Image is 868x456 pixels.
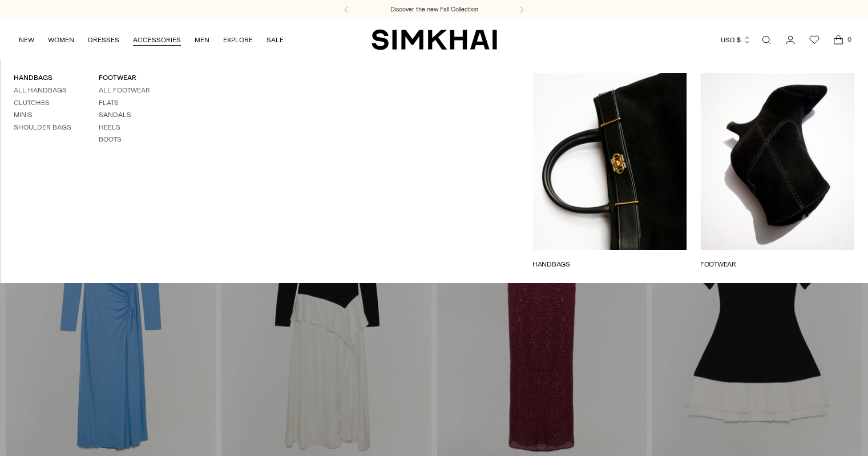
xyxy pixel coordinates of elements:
a: Wishlist [803,29,826,51]
a: WOMEN [48,27,74,53]
a: Go to the account page [779,29,802,51]
span: 0 [844,34,854,45]
button: USD $ [721,27,751,53]
a: MEN [195,27,209,53]
a: EXPLORE [223,27,253,53]
a: SIMKHAI [372,29,497,51]
a: DRESSES [88,27,119,53]
a: Open search modal [755,29,778,51]
a: SALE [267,27,284,53]
a: NEW [19,27,34,53]
a: Open cart modal [827,29,850,51]
a: Discover the new Fall Collection [390,5,478,14]
a: ACCESSORIES [133,27,181,53]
